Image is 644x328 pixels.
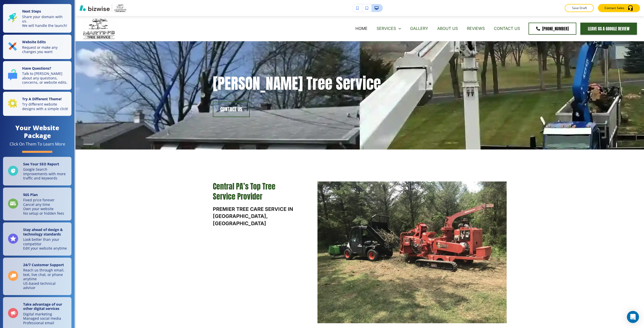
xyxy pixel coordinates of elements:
[3,188,71,221] a: $65 PlanFixed price foreverCancel any timeOwn your websiteNo setup or hidden fees
[571,6,587,10] p: Save Draft
[22,97,62,101] strong: Try A Different Theme!
[467,26,485,31] p: REVIEWS
[22,45,68,54] p: Request or make any changes you want
[213,102,250,117] button: contact us
[605,6,624,10] p: Contact Sales
[3,258,71,295] a: 24/7 Customer SupportReach us through email, text, live chat, or phone anytimeUS-based technical ...
[22,71,68,85] p: Talk to [PERSON_NAME] about any questions, concerns, or website edits.
[580,23,637,35] a: leave us a google review
[23,198,64,215] p: Fixed price forever Cancel any time Own your website No setup or hidden fees
[23,312,68,325] p: Digital marketing Managed social media Professional email
[79,5,110,11] img: Bizwise Logo
[22,15,68,28] p: Share your domain with us. We will handle the launch!
[83,18,115,39] img: Martin’s Tree Service
[529,23,576,35] a: [PHONE_NUMBER]
[23,268,68,290] p: Reach us through email, text, live chat, or phone anytime US-based technical advisor
[213,73,419,93] p: [PERSON_NAME] Tree Service
[22,66,51,71] strong: Have Questions?
[22,9,41,14] strong: Next Steps
[627,311,639,323] div: Open Intercom Messenger
[23,167,68,180] p: Google Search improvements with more traffic and keywords
[22,102,68,111] p: Try different website designs with a simple click!
[3,157,71,185] a: See Your SEO ReportGoogle Search improvements with more traffic and keywords
[23,192,38,197] strong: $ 65 Plan
[114,4,126,12] img: Your Logo
[3,92,71,116] button: Try A Different Theme!Try different website designs with a simple click!
[355,26,368,31] p: HOME
[23,162,59,166] strong: See Your SEO Report
[3,222,71,256] a: Stay ahead of design & technology standardsLook better than your competitorEdit your website anytime
[317,181,507,323] img: b004e76163b3a2b84e1e6043fb5d0423.webp
[23,262,64,267] strong: 24/7 Customer Support
[377,26,396,31] p: SERVICES
[23,227,63,237] strong: Stay ahead of design & technology standards
[3,124,71,139] h4: Your Website Package
[410,26,428,31] p: GALLERY
[3,61,71,90] button: Have Questions?Talk to [PERSON_NAME] about any questions, concerns, or website edits.
[213,206,297,227] p: PREMIER TREE CARE SERVICE IN [GEOGRAPHIC_DATA], [GEOGRAPHIC_DATA]
[437,26,458,31] p: ABOUT US
[22,39,46,44] strong: Website Edits
[598,4,640,12] button: Contact Sales
[213,181,277,202] span: Central PA’s Top Tree Service Provider
[23,302,62,311] strong: Take advantage of our other digital services
[3,35,71,59] button: Website EditsRequest or make any changes you want
[565,4,594,12] button: Save Draft
[494,26,520,31] p: CONTACT US
[3,4,71,33] button: Next StepsShare your domain with us.We will handle the launch!
[23,237,68,251] p: Look better than your competitor Edit your website anytime
[10,142,65,147] div: Click On Them To Learn More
